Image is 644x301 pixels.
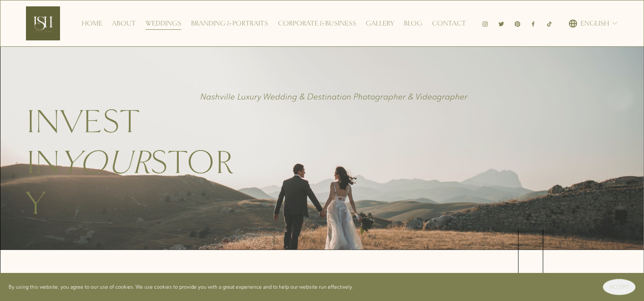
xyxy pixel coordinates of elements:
a: Blog [404,17,422,30]
a: Branding & Portraits [191,17,268,30]
a: Gallery [366,17,394,30]
a: TikTok [546,20,552,27]
a: About [112,17,136,30]
a: Corporate & Business [278,17,356,30]
span: English [581,17,609,30]
a: Twitter [498,20,504,27]
a: Weddings [146,17,181,30]
em: your [60,142,150,182]
a: Instagram [482,20,488,27]
span: Accept [610,284,629,290]
div: language picker [569,17,618,30]
span: Invest in story [26,102,233,223]
a: Contact [432,17,466,30]
button: Accept [603,279,635,295]
a: Home [82,17,103,30]
p: By using this website, you agree to our use of cookies. We use cookies to provide you with a grea... [9,282,353,292]
a: Pinterest [514,20,521,27]
em: Nashville Luxury Wedding & Destination Photographer & Videographer [200,91,467,102]
img: Ish Picturesque [26,6,60,40]
a: Facebook [530,20,536,27]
